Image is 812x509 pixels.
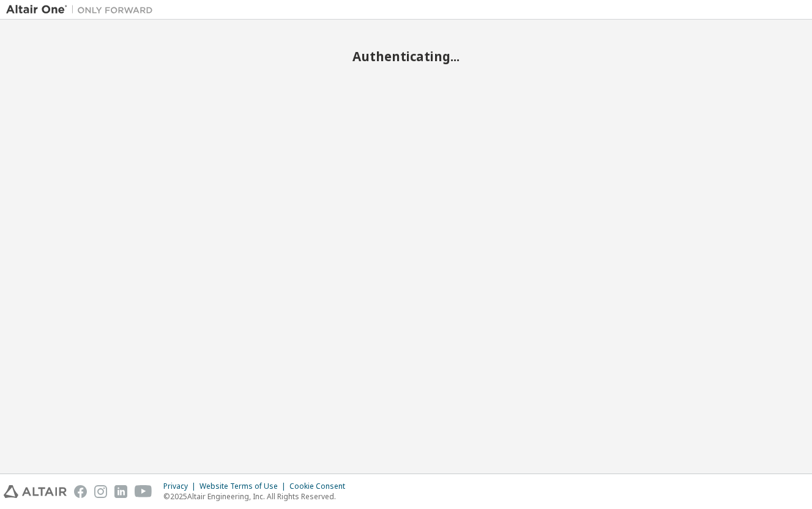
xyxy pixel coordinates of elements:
[4,485,67,498] img: altair_logo.svg
[6,4,159,16] img: Altair One
[135,485,152,498] img: youtube.svg
[74,485,87,498] img: facebook.svg
[163,481,199,491] div: Privacy
[289,481,352,491] div: Cookie Consent
[6,48,806,64] h2: Authenticating...
[94,485,107,498] img: instagram.svg
[114,485,127,498] img: linkedin.svg
[163,491,352,502] p: © 2025 Altair Engineering, Inc. All Rights Reserved.
[199,481,289,491] div: Website Terms of Use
